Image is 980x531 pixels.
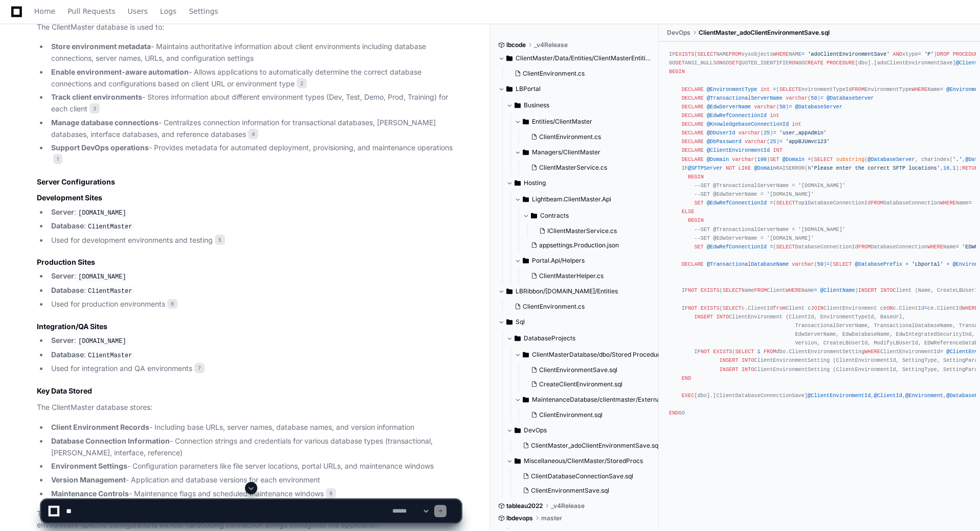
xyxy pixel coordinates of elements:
span: 50 [779,104,786,110]
span: 'user_appAdmin' [779,130,827,136]
button: Business [506,97,651,113]
li: : [48,220,461,233]
span: @Domain [754,165,776,171]
li: : [48,206,461,219]
span: ClientMaster_adoClientEnvironmentSave.sql [531,442,660,450]
span: Pull Requests [68,8,115,14]
svg: Directory [506,83,513,95]
code: ClientMaster [86,351,134,360]
span: DevOps [524,426,547,434]
span: WHERE [940,200,956,206]
h2: Server Configurations [37,177,461,187]
code: ClientMaster [86,222,134,232]
span: int [792,121,801,127]
span: @EdwRefConnectionId [707,200,767,206]
span: varchar [732,156,754,163]
span: @KnowledgebaseConnectionId [707,121,789,127]
span: @Domain [783,156,805,163]
span: NOT [688,287,697,293]
span: ClientMaster_adoClientEnvironmentSave.sql [699,29,830,37]
span: WHERE [927,244,943,250]
span: ClientEnvironmentSave.sql [539,366,617,374]
svg: Directory [531,210,537,222]
span: Home [34,8,55,14]
span: varchar [739,130,761,136]
span: EXISTS [701,287,720,293]
span: 1 [758,349,761,355]
span: = [820,95,823,101]
li: - Including base URLs, server names, database names, and version information [48,422,461,433]
li: Used for integration and QA environments [48,363,461,375]
span: INSERT INTO [720,366,754,373]
strong: Manage database connections [51,118,159,127]
span: FROM [729,51,742,57]
strong: Version Management [51,475,126,484]
li: : [48,349,461,361]
span: NOT [701,349,710,355]
span: DatabaseProjects [524,334,575,342]
span: 2 [297,78,307,88]
button: appsettings.Production.json [527,238,645,252]
span: substring [836,156,864,163]
span: SET [694,244,703,250]
span: 1 [953,165,956,171]
span: lbcode [506,41,526,49]
span: int [761,86,770,93]
span: 6 [167,299,177,309]
span: int [770,112,779,119]
span: = [924,305,927,311]
svg: Directory [523,116,529,128]
span: = [827,261,830,267]
span: ClientEnvironment.cs [523,70,585,78]
h3: Integration/QA Sites [37,321,461,332]
button: ClientEnvironment.cs [510,299,645,314]
button: LBRibbon/[DOMAIN_NAME]/Entities [498,283,651,299]
button: Portal.Api/Helpers [515,252,651,269]
button: ClientEnvironmentSave.sql [527,363,661,377]
span: 'adoClientEnvironmentSave' [808,51,889,57]
li: - Application and database versions for each environment [48,474,461,486]
code: [DOMAIN_NAME] [76,272,128,282]
button: Hosting [506,175,651,191]
button: Contracts [523,207,651,224]
h3: Production Sites [37,257,461,267]
span: @EnvironmentType [707,86,758,93]
span: varchar [792,261,814,267]
span: ClientMasterHelper.cs [539,272,604,280]
code: [DOMAIN_NAME] [76,209,128,218]
span: = [968,200,971,206]
span: ON [792,60,798,66]
span: = [789,104,792,110]
span: --SET @TransactionalServerName = '[DOMAIN_NAME]' [694,182,845,189]
span: SELECT [833,261,852,267]
span: DECLARE [682,261,704,267]
span: SET [770,156,779,163]
span: BEGIN [688,217,704,223]
button: ClientEnvironment.cs [527,130,645,144]
span: varchar [754,104,776,110]
span: NOT [726,165,735,171]
span: ClientEnvironment.cs [523,303,585,311]
strong: Track client environments [51,93,142,101]
strong: Server [51,207,74,216]
svg: Directory [515,424,521,436]
span: = [814,287,817,293]
span: ClientDatabaseConnectionSave.sql [531,472,633,480]
span: = [770,200,773,206]
span: DROP [937,51,950,57]
p: The ClientMaster database is used to: [37,21,461,33]
span: DevOps [667,29,691,37]
button: Lightbeam.ClientMaster.Api [515,191,651,207]
span: = [770,244,773,250]
span: DECLARE [682,130,704,136]
button: DatabaseProjects [506,330,659,347]
button: Managers/ClientMaster [515,144,651,160]
span: Users [128,8,148,14]
span: IClientMasterService.cs [547,227,617,235]
span: 'P' [924,51,933,57]
span: EXISTS [701,305,720,311]
span: INSERT INTO [694,314,729,320]
span: EXEC [682,393,695,399]
strong: Database Connection Information [51,436,170,445]
span: 1 [53,154,62,164]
